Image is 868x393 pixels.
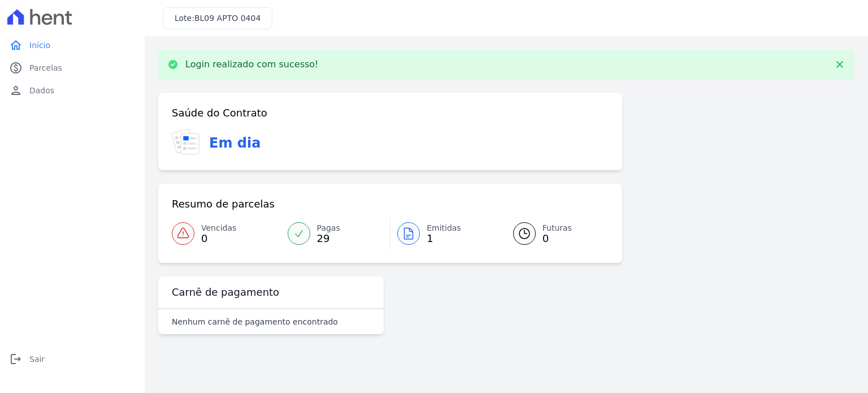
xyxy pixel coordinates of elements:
a: paidParcelas [5,57,140,79]
span: Parcelas [29,62,62,74]
span: Futuras [542,222,572,234]
span: 29 [317,234,340,243]
h3: Carnê de pagamento [172,286,279,299]
span: Pagas [317,222,340,234]
a: homeInício [5,34,140,57]
h3: Resumo de parcelas [172,197,275,211]
span: 1 [427,234,461,243]
span: Dados [29,85,54,96]
span: Início [29,40,50,51]
a: Emitidas 1 [390,218,500,249]
a: Pagas 29 [281,218,390,249]
h3: Lote: [175,12,261,24]
a: logoutSair [5,348,140,370]
span: 0 [542,234,572,243]
p: Nenhum carnê de pagamento encontrado [172,316,338,327]
i: person [9,84,23,97]
span: Emitidas [427,222,461,234]
i: paid [9,61,23,75]
h3: Em dia [209,133,261,153]
i: home [9,38,23,52]
i: logout [9,352,23,366]
a: personDados [5,79,140,102]
span: BL09 APTO 0404 [194,14,261,23]
a: Vencidas 0 [172,218,281,249]
span: Vencidas [201,222,236,234]
h3: Saúde do Contrato [172,106,267,120]
a: Futuras 0 [500,218,609,249]
span: 0 [201,234,236,243]
p: Login realizado com sucesso! [185,59,319,70]
span: Sair [29,353,45,365]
